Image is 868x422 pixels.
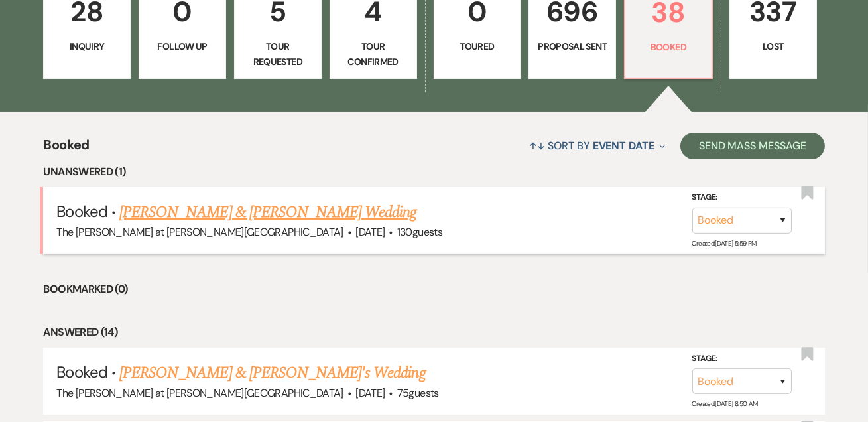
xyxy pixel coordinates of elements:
[692,351,792,366] label: Stage:
[147,39,217,54] p: Follow Up
[537,39,607,54] p: Proposal Sent
[633,40,704,54] p: Booked
[119,200,416,224] a: [PERSON_NAME] & [PERSON_NAME] Wedding
[680,133,825,159] button: Send Mass Message
[56,386,343,400] span: The [PERSON_NAME] at [PERSON_NAME][GEOGRAPHIC_DATA]
[530,139,546,153] span: ↑↓
[355,225,385,239] span: [DATE]
[43,135,89,163] span: Booked
[692,399,758,408] span: Created: [DATE] 8:50 AM
[338,39,408,69] p: Tour Confirmed
[56,225,343,239] span: The [PERSON_NAME] at [PERSON_NAME][GEOGRAPHIC_DATA]
[56,362,107,382] span: Booked
[397,386,439,400] span: 75 guests
[397,225,442,239] span: 130 guests
[243,39,313,69] p: Tour Requested
[692,190,792,205] label: Stage:
[43,324,824,341] li: Answered (14)
[593,139,654,153] span: Event Date
[52,39,122,54] p: Inquiry
[525,128,670,163] button: Sort By Event Date
[56,201,107,222] span: Booked
[692,239,757,247] span: Created: [DATE] 5:59 PM
[442,39,513,54] p: Toured
[119,361,426,385] a: [PERSON_NAME] & [PERSON_NAME]'s Wedding
[43,163,824,180] li: Unanswered (1)
[355,386,385,400] span: [DATE]
[43,281,824,298] li: Bookmarked (0)
[738,39,808,54] p: Lost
